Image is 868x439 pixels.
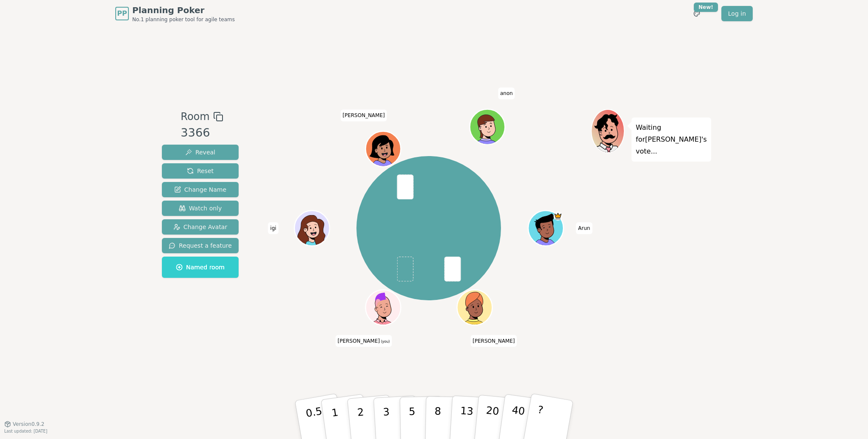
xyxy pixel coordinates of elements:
p: Waiting for [PERSON_NAME] 's vote... [636,122,707,157]
button: Change Avatar [162,219,239,235]
button: Version0.9.2 [4,421,45,428]
button: Change Name [162,182,239,197]
div: 3366 [181,124,223,142]
button: Click to change your avatar [367,291,400,324]
span: Watch only [179,204,222,213]
span: Request a feature [169,241,232,250]
span: Change Avatar [173,223,228,231]
span: Planning Poker [132,4,235,16]
span: Click to change your name [498,87,515,99]
button: Reveal [162,145,239,160]
span: Click to change your name [340,109,387,121]
a: PPPlanning PokerNo.1 planning poker tool for agile teams [115,4,235,23]
span: Version 0.9.2 [13,421,45,428]
button: Request a feature [162,238,239,253]
button: Watch only [162,201,239,216]
span: (you) [380,339,390,343]
span: Reveal [185,148,215,157]
span: PP [117,8,127,19]
span: No.1 planning poker tool for agile teams [132,16,235,23]
span: Click to change your name [576,222,592,234]
span: Click to change your name [336,335,392,347]
span: Named room [176,263,225,271]
span: Room [181,109,209,124]
div: New! [694,3,718,12]
button: New! [689,6,704,21]
button: Reset [162,163,239,179]
span: Arun is the host [554,212,562,221]
button: Named room [162,257,239,278]
span: Click to change your name [268,222,278,234]
span: Reset [187,167,214,175]
span: Last updated: [DATE] [4,429,47,433]
span: Click to change your name [470,335,517,347]
a: Log in [721,6,753,21]
span: Change Name [174,185,226,194]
